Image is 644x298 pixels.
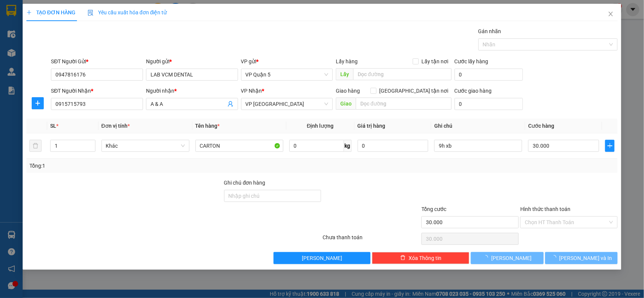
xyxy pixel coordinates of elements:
[246,69,329,80] span: VP Quận 5
[224,190,321,202] input: Ghi chú đơn hàng
[336,58,358,64] span: Lấy hàng
[606,143,614,149] span: plus
[356,98,452,110] input: Dọc đường
[605,140,615,152] button: plus
[353,68,452,80] input: Dọc đường
[195,140,283,152] input: VD: Bàn, Ghế
[50,123,56,129] span: SL
[246,98,329,110] span: VP Phước Bình
[455,98,523,110] input: Cước giao hàng
[26,10,32,15] span: plus
[88,9,167,15] span: Yêu cầu xuất hóa đơn điện tử
[322,233,421,246] div: Chưa thanh toán
[146,87,238,95] div: Người nhận
[224,180,266,186] label: Ghi chú đơn hàng
[26,9,75,15] span: TẠO ĐƠN HÀNG
[434,140,522,152] input: Ghi Chú
[302,254,342,262] span: [PERSON_NAME]
[241,57,333,66] div: VP gửi
[51,57,143,66] div: SĐT Người Gửi
[274,252,371,264] button: [PERSON_NAME]
[551,255,559,260] span: loading
[608,11,614,17] span: close
[471,252,543,264] button: [PERSON_NAME]
[455,88,492,94] label: Cước giao hàng
[29,162,249,170] div: Tổng: 1
[559,254,612,262] span: [PERSON_NAME] và In
[372,252,469,264] button: deleteXóa Thông tin
[32,97,44,109] button: plus
[336,98,356,110] span: Giao
[88,10,94,16] img: icon
[545,252,618,264] button: [PERSON_NAME] và In
[307,123,334,129] span: Định lượng
[29,140,41,152] button: delete
[419,57,452,66] span: Lấy tận nơi
[146,57,238,66] div: Người gửi
[101,123,130,129] span: Đơn vị tính
[491,254,532,262] span: [PERSON_NAME]
[421,206,446,212] span: Tổng cước
[478,28,501,34] label: Gán nhãn
[32,100,43,106] span: plus
[336,68,353,80] span: Lấy
[336,88,360,94] span: Giao hàng
[520,206,570,212] label: Hình thức thanh toán
[51,87,143,95] div: SĐT Người Nhận
[528,123,554,129] span: Cước hàng
[455,69,523,81] input: Cước lấy hàng
[400,255,406,261] span: delete
[600,4,621,25] button: Close
[344,140,352,152] span: kg
[358,123,386,129] span: Giá trị hàng
[195,123,220,129] span: Tên hàng
[227,101,234,107] span: user-add
[377,87,452,95] span: [GEOGRAPHIC_DATA] tận nơi
[409,254,441,262] span: Xóa Thông tin
[483,255,491,260] span: loading
[106,140,185,151] span: Khác
[358,140,429,152] input: 0
[455,58,489,64] label: Cước lấy hàng
[241,88,262,94] span: VP Nhận
[431,119,525,133] th: Ghi chú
